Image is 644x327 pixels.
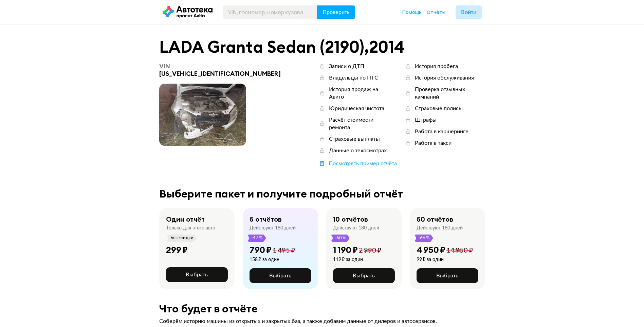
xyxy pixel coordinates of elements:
span: Без скидки [170,235,194,242]
button: Войти [456,5,482,19]
div: Что будет в отчёте [159,303,485,315]
input: VIN, госномер, номер кузова [223,5,317,19]
div: LADA Granta Sedan (2190) , 2014 [159,38,485,56]
div: 50 отчётов [417,215,453,224]
span: Войти [461,10,476,15]
span: Выбрать [269,273,291,278]
div: Штрафы [415,116,437,124]
div: Только для этого авто [166,225,215,231]
span: Проверить [323,10,350,15]
div: [US_VEHICLE_IDENTIFICATION_NUMBER] [159,63,285,78]
span: 14 950 ₽ [446,247,473,254]
div: Посмотреть пример отчёта [329,160,397,167]
span: -66 % [418,235,430,242]
span: Выбрать [186,272,208,277]
span: -60 % [334,235,347,242]
div: История продаж на Авито [329,86,391,101]
span: Выбрать [436,273,458,278]
div: Действуют 180 дней [417,225,463,231]
button: Выбрать [333,268,395,283]
div: 299 ₽ [166,244,188,255]
button: Выбрать [166,267,228,282]
div: 10 отчётов [333,215,368,224]
div: Записи о ДТП [329,63,364,70]
div: История пробега [415,63,458,70]
div: 158 ₽ за один [250,257,295,263]
a: Отчёты [427,9,445,16]
span: 1 495 ₽ [273,247,295,254]
a: Помощь [402,9,422,16]
div: Страховые выплаты [329,135,380,143]
div: Действуют 180 дней [250,225,296,231]
span: -47 % [251,235,263,242]
div: Владельцы по ПТС [329,74,378,82]
div: Страховые полисы [415,105,463,112]
div: Работа в каршеринге [415,128,468,135]
div: Данные о техосмотрах [329,147,387,154]
div: Проверка отзывных кампаний [415,86,485,101]
a: Посмотреть пример отчёта [319,160,397,167]
div: История обслуживания [415,74,474,82]
div: Один отчёт [166,215,205,224]
div: 5 отчётов [250,215,282,224]
button: Выбрать [417,268,478,283]
span: VIN [159,62,170,70]
button: Проверить [317,5,355,19]
div: 790 ₽ [250,244,272,255]
div: Работа в такси [415,139,452,147]
div: 1 190 ₽ [333,244,358,255]
div: Действуют 180 дней [333,225,379,231]
div: Соберём историю машины из открытых и закрытых баз, а также добавим данные от дилеров и автосервисов. [159,317,485,325]
div: 119 ₽ за один [333,257,381,263]
div: Выберите пакет и получите подробный отчёт [159,188,485,200]
span: Выбрать [353,273,375,278]
div: 99 ₽ за один [417,257,473,263]
button: Выбрать [250,268,311,283]
span: 2 990 ₽ [359,247,381,254]
div: 4 950 ₽ [417,244,445,255]
div: Юридическая чистота [329,105,384,112]
div: Расчёт стоимости ремонта [329,116,391,131]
